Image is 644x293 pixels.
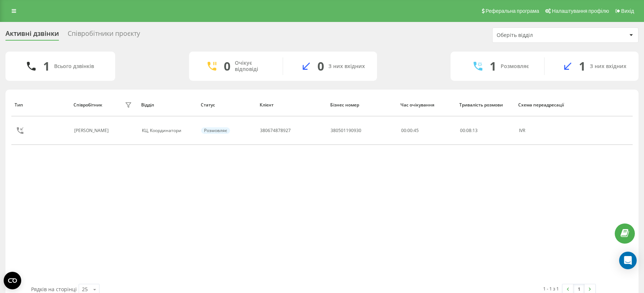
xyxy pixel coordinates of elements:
[472,127,478,134] span: 13
[460,128,478,133] div: : :
[328,63,365,70] div: З них вхідних
[43,59,50,73] div: 1
[619,252,637,269] div: Open Intercom Messenger
[82,286,88,293] div: 25
[224,59,230,73] div: 0
[466,127,471,134] span: 08
[260,128,291,133] div: 380674878927
[518,102,570,108] div: Схема переадресації
[621,8,634,14] span: Вихід
[141,102,194,108] div: Відділ
[5,30,59,41] div: Активні дзвінки
[142,128,193,133] div: КЦ, Координатори
[74,128,110,133] div: [PERSON_NAME]
[519,128,570,133] div: IVR
[4,272,21,289] button: Open CMP widget
[31,286,77,293] span: Рядків на сторінці
[68,30,140,41] div: Співробітники проєкту
[459,102,511,108] div: Тривалість розмови
[401,128,452,133] div: 00:00:45
[590,63,626,70] div: З них вхідних
[317,59,324,73] div: 0
[331,128,361,133] div: 380501190930
[260,102,323,108] div: Клієнт
[54,63,94,70] div: Всього дзвінків
[579,59,585,73] div: 1
[330,102,394,108] div: Бізнес номер
[400,102,452,108] div: Час очікування
[201,127,230,134] div: Розмовляє
[74,102,102,108] div: Співробітник
[235,60,272,72] div: Очікує відповіді
[15,102,67,108] div: Тип
[501,63,529,70] div: Розмовляє
[201,102,253,108] div: Статус
[552,8,609,14] span: Налаштування профілю
[543,285,559,292] div: 1 - 1 з 1
[497,32,584,38] div: Оберіть відділ
[486,8,539,14] span: Реферальна програма
[460,127,465,134] span: 00
[490,59,496,73] div: 1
